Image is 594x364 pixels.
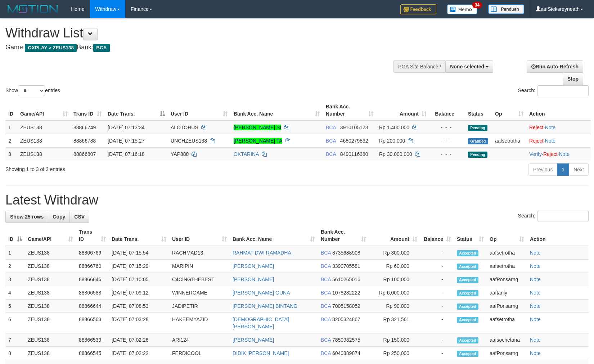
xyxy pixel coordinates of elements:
td: [DATE] 07:09:12 [109,286,169,300]
a: Note [530,316,541,322]
td: 7 [5,333,25,347]
td: 88866646 [76,273,109,286]
td: 88866769 [76,246,109,260]
td: ZEUS138 [17,134,71,147]
th: Amount: activate to sort column ascending [376,100,429,121]
span: Pending [468,152,487,158]
span: BCA [321,337,331,343]
a: [PERSON_NAME] [233,277,274,282]
a: Note [530,290,541,296]
td: - [420,260,454,273]
td: [DATE] 07:10:05 [109,273,169,286]
td: ZEUS138 [25,273,76,286]
td: 8 [5,347,25,360]
span: Accepted [457,264,478,270]
td: 3 [5,147,17,161]
th: Trans ID: activate to sort column ascending [71,100,105,121]
span: BCA [321,316,331,322]
td: MARIPIN [169,260,230,273]
span: BCA [321,303,331,309]
span: [DATE] 07:13:34 [108,125,144,130]
div: PGA Site Balance / [393,60,445,73]
a: [PERSON_NAME] TA [234,138,282,144]
td: [DATE] 07:02:26 [109,333,169,347]
td: 1 [5,121,17,134]
a: [DEMOGRAPHIC_DATA][PERSON_NAME] [233,316,289,329]
th: Action [526,100,591,121]
a: Note [530,277,541,282]
a: [PERSON_NAME] BINTANG [233,303,297,309]
a: Note [530,350,541,356]
td: 6 [5,313,25,333]
td: [DATE] 07:15:29 [109,260,169,273]
span: Accepted [457,304,478,310]
td: · · [526,147,591,161]
a: 1 [557,163,569,176]
th: Date Trans.: activate to sort column ascending [109,225,169,246]
span: Rp 200.000 [379,138,405,144]
td: Rp 300,000 [369,246,420,260]
td: Rp 150,000 [369,333,420,347]
td: ZEUS138 [25,300,76,313]
a: Note [530,250,541,256]
a: [PERSON_NAME] [233,263,274,269]
span: Copy 5610265016 to clipboard [332,277,360,282]
label: Search: [518,211,589,221]
th: Bank Acc. Name: activate to sort column ascending [230,225,318,246]
td: aafPonsarng [487,300,527,313]
span: OXPLAY > ZEUS138 [25,44,77,52]
td: - [420,313,454,333]
a: [PERSON_NAME] GUNA [233,290,290,296]
td: - [420,300,454,313]
td: 88866644 [76,300,109,313]
td: Rp 6,000,000 [369,286,420,300]
span: Pending [468,125,487,131]
td: HAKEEMYAZID [169,313,230,333]
td: Rp 250,000 [369,347,420,360]
a: CSV [69,211,89,223]
td: · [526,121,591,134]
a: Note [545,125,556,130]
h1: Withdraw List [5,26,389,40]
a: Run Auto-Refresh [527,60,583,73]
a: [PERSON_NAME] SI [234,125,281,130]
img: Button%20Memo.svg [447,4,477,14]
td: ZEUS138 [17,147,71,161]
td: 88866563 [76,313,109,333]
a: Reject [529,138,544,144]
span: Show 25 rows [10,214,44,220]
th: Balance [429,100,465,121]
td: aafPonsarng [487,273,527,286]
span: Accepted [457,277,478,283]
a: Verify [529,151,542,157]
span: BCA [321,250,331,256]
td: · [526,134,591,147]
td: aafPonsarng [487,347,527,360]
span: BCA [326,138,336,144]
span: 88866807 [73,151,96,157]
th: Op: activate to sort column ascending [487,225,527,246]
td: 3 [5,273,25,286]
td: JADIPETIR [169,300,230,313]
h1: Latest Withdraw [5,193,589,207]
input: Search: [537,211,589,221]
th: ID [5,100,17,121]
th: Bank Acc. Number: activate to sort column ascending [318,225,369,246]
span: BCA [93,44,109,52]
span: Copy 7850982575 to clipboard [332,337,360,343]
input: Search: [537,85,589,96]
img: panduan.png [488,4,524,14]
th: Trans ID: activate to sort column ascending [76,225,109,246]
span: BCA [326,151,336,157]
td: ZEUS138 [25,246,76,260]
th: Op: activate to sort column ascending [492,100,526,121]
a: RAHMAT DWI RAMADHA [233,250,291,256]
a: OKTARINA [234,151,259,157]
th: Date Trans.: activate to sort column descending [105,100,168,121]
span: 88866749 [73,125,96,130]
td: Rp 321,561 [369,313,420,333]
td: FERDICOOL [169,347,230,360]
a: Next [569,163,589,176]
span: Grabbed [468,138,488,144]
td: [DATE] 07:08:53 [109,300,169,313]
